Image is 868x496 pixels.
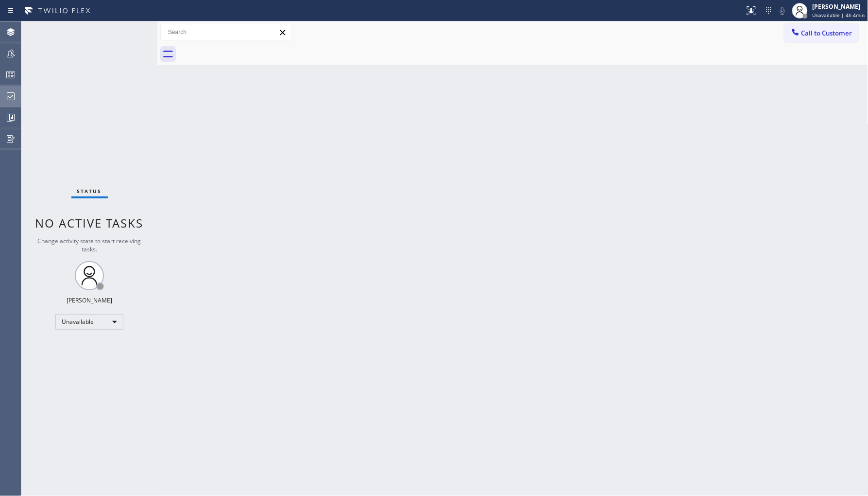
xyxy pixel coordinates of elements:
span: Change activity state to start receiving tasks. [38,237,141,253]
div: [PERSON_NAME] [67,296,112,304]
button: Call to Customer [784,24,859,42]
div: Unavailable [55,314,123,330]
span: No active tasks [35,215,144,231]
span: Call to Customer [801,29,852,37]
span: Status [77,188,102,195]
div: [PERSON_NAME] [813,2,865,11]
button: Mute [776,4,789,18]
span: Unavailable | 4h 4min [813,12,865,18]
input: Search [161,24,291,40]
